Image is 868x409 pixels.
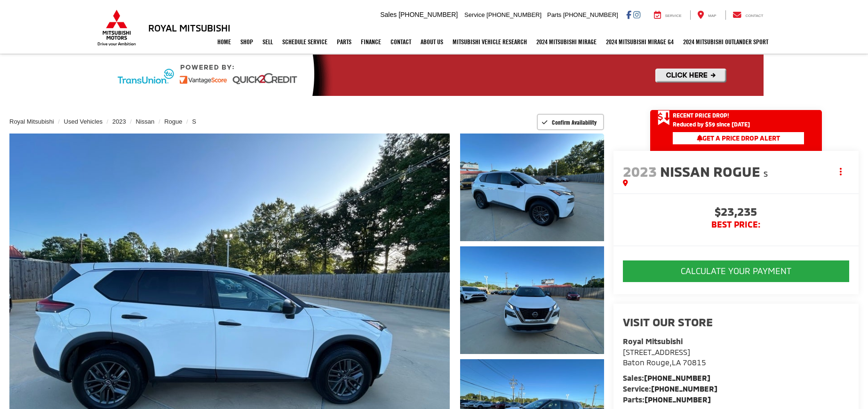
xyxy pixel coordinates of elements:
[633,11,640,18] a: Instagram: Click to visit our Instagram page
[460,134,604,241] a: Expand Photo 1
[464,11,485,18] span: Service
[563,11,618,18] span: [PHONE_NUMBER]
[623,163,657,180] span: 2023
[623,347,706,367] a: [STREET_ADDRESS] Baton Rouge,LA 70815
[623,347,690,356] span: [STREET_ADDRESS]
[213,30,236,54] a: Home
[164,118,182,125] a: Rogue
[537,114,604,130] button: Confirm Availability
[623,337,683,346] strong: Royal Mitsubishi
[105,55,764,96] img: Quick2Credit
[623,395,711,404] strong: Parts:
[623,373,710,382] strong: Sales:
[697,134,780,142] span: Get a Price Drop Alert
[278,30,332,54] a: Schedule Service: Opens in a new tab
[547,11,561,18] span: Parts
[552,118,597,126] span: Confirm Availability
[623,220,849,229] span: BEST PRICE:
[386,30,416,54] a: Contact
[678,30,773,54] a: 2024 Mitsubishi Outlander SPORT
[136,118,155,125] a: Nissan
[112,118,126,125] a: 2023
[623,358,706,367] span: ,
[459,132,605,242] img: 2023 Nissan Rogue S
[683,358,706,367] span: 70815
[623,260,849,282] button: CALCULATE YOUR PAYMENT
[644,373,710,382] a: [PHONE_NUMBER]
[673,121,804,127] span: Reduced by $59 since [DATE]
[258,30,278,54] a: Sell
[673,111,729,119] span: Recent Price Drop!
[460,246,604,354] a: Expand Photo 2
[623,316,849,328] h2: Visit our Store
[645,395,711,404] a: [PHONE_NUMBER]
[626,11,631,18] a: Facebook: Click to visit our Facebook page
[764,169,768,178] span: S
[840,168,842,175] span: dropdown dots
[64,118,103,125] a: Used Vehicles
[416,30,448,54] a: About Us
[532,30,601,54] a: 2024 Mitsubishi Mirage
[658,110,670,126] span: Get Price Drop Alert
[650,110,822,121] a: Get Price Drop Alert Recent Price Drop!
[708,14,716,18] span: Map
[332,30,356,54] a: Parts: Opens in a new tab
[448,30,532,54] a: Mitsubishi Vehicle Research
[647,10,689,20] a: Service
[380,11,397,18] span: Sales
[623,206,849,220] span: $23,235
[601,30,678,54] a: 2024 Mitsubishi Mirage G4
[96,9,138,46] img: Mitsubishi
[660,163,764,180] span: Nissan Rogue
[623,384,717,393] strong: Service:
[665,14,682,18] span: Service
[236,30,258,54] a: Shop
[672,358,681,367] span: LA
[192,118,196,125] a: S
[398,11,458,18] span: [PHONE_NUMBER]
[148,23,231,33] h3: Royal Mitsubishi
[486,11,542,18] span: [PHONE_NUMBER]
[725,10,771,20] a: Contact
[745,14,763,18] span: Contact
[833,163,849,180] button: Actions
[9,118,54,125] a: Royal Mitsubishi
[690,10,723,20] a: Map
[459,245,605,355] img: 2023 Nissan Rogue S
[651,384,717,393] a: [PHONE_NUMBER]
[623,358,669,367] span: Baton Rouge
[356,30,386,54] a: Finance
